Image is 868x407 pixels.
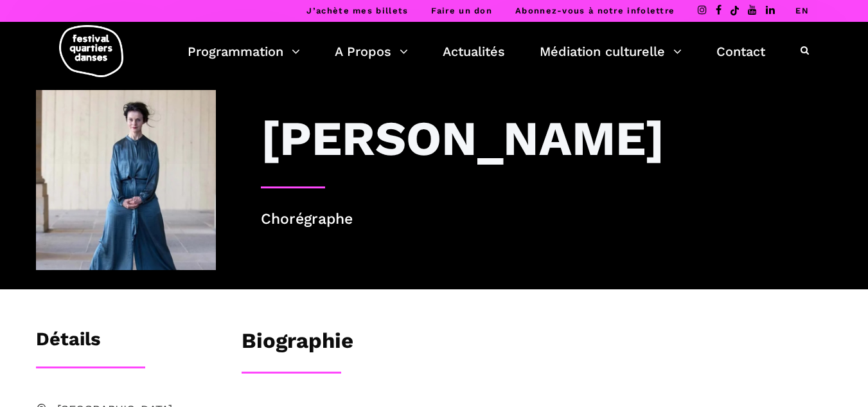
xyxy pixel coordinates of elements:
a: Faire un don [431,6,492,15]
a: Actualités [443,41,505,62]
img: logo-fqd-med [59,25,123,77]
a: EN [795,6,809,15]
img: 3 [36,90,216,270]
a: A Propos [335,41,408,62]
a: Abonnez-vous à notre infolettre [515,6,675,15]
a: Programmation [188,41,300,62]
a: Médiation culturelle [540,41,682,62]
a: J’achète mes billets [306,6,408,15]
p: Chorégraphe [261,208,833,231]
a: Contact [716,41,765,62]
h3: Biographie [242,328,353,360]
h3: [PERSON_NAME] [261,109,664,167]
h3: Détails [36,328,100,360]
